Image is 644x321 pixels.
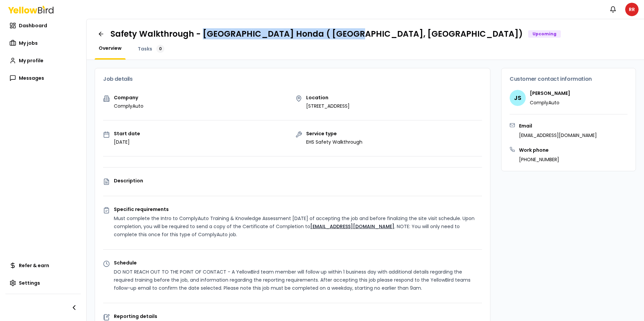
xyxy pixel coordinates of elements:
a: [EMAIL_ADDRESS][DOMAIN_NAME] [310,223,394,230]
div: 0 [156,45,164,53]
p: Reporting details [114,314,482,319]
p: [PHONE_NUMBER] [519,156,559,163]
a: My profile [5,54,81,67]
p: Description [114,178,482,183]
p: Start date [114,131,140,136]
h4: [PERSON_NAME] [530,90,570,97]
h3: Email [519,122,597,129]
p: [STREET_ADDRESS] [306,103,350,109]
p: ComplyAuto [114,103,143,109]
span: Tasks [138,45,152,52]
p: ComplyAuto [530,99,570,106]
span: JS [510,90,526,106]
h3: Work phone [519,147,559,153]
span: My jobs [19,40,38,46]
p: Must complete the Intro to ComplyAuto Training & Knowledge Assessment [DATE] of accepting the job... [114,214,482,239]
span: Settings [19,280,40,286]
h1: Safety Walkthrough - [GEOGRAPHIC_DATA] Honda ( [GEOGRAPHIC_DATA], [GEOGRAPHIC_DATA]) [110,29,523,39]
a: Refer & earn [5,259,81,272]
p: Schedule [114,260,482,265]
a: Settings [5,276,81,290]
p: Service type [306,131,362,136]
p: Company [114,95,143,100]
h3: Job details [103,76,482,82]
span: Messages [19,75,44,81]
p: [EMAIL_ADDRESS][DOMAIN_NAME] [519,132,597,139]
p: Specific requirements [114,207,482,212]
a: Overview [95,45,126,51]
p: [DATE] [114,139,140,145]
h3: Customer contact information [510,76,627,82]
p: Location [306,95,350,100]
span: Refer & earn [19,262,49,269]
span: Dashboard [19,22,47,29]
span: My profile [19,57,43,64]
div: Upcoming [528,30,561,38]
a: Tasks0 [134,45,168,53]
span: RR [625,3,639,16]
p: DO NOT REACH OUT TO THE POINT OF CONTACT - A YellowBird team member will follow up within 1 busin... [114,268,482,292]
span: Overview [99,45,122,51]
a: My jobs [5,36,81,50]
p: EHS Safety Walkthrough [306,139,362,145]
a: Messages [5,71,81,85]
a: Dashboard [5,19,81,32]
